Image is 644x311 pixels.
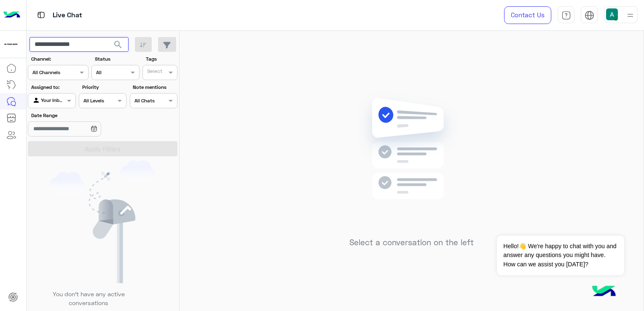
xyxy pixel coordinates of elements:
p: Live Chat [53,10,82,21]
button: Apply Filters [28,141,177,156]
h5: Select a conversation on the left [349,238,474,247]
label: Channel: [31,55,88,63]
img: no messages [351,91,472,231]
span: Hello!👋 We're happy to chat with you and answer any questions you might have. How can we assist y... [497,236,624,275]
label: Assigned to: [31,83,75,91]
label: Note mentions [133,83,176,91]
img: Logo [3,6,20,24]
img: tab [585,11,594,20]
img: userImage [606,8,618,20]
p: You don’t have any active conversations [46,290,131,308]
button: search [108,37,129,55]
span: search [113,40,123,50]
a: tab [558,6,574,24]
img: profile [625,10,636,21]
label: Tags [146,55,177,63]
label: Status [95,55,138,63]
label: Date Range [31,112,126,119]
div: Select [146,67,162,77]
img: tab [36,10,46,20]
img: 923305001092802 [3,37,19,52]
img: tab [561,11,571,20]
label: Priority [82,83,126,91]
a: Contact Us [504,6,551,24]
img: hulul-logo.png [589,277,619,307]
img: empty users [50,160,156,283]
